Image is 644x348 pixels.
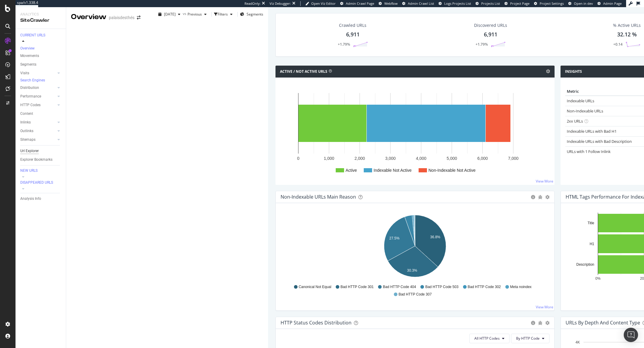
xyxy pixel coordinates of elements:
[613,42,623,47] div: +0.14
[384,1,398,6] span: Webflow
[20,93,41,100] div: Performance
[218,12,228,17] div: Filters
[402,1,434,6] a: Admin Crawl List
[511,334,549,343] button: By HTTP Code
[20,61,36,68] div: Segments
[474,22,507,28] div: Discovered URLs
[567,139,632,144] a: Indexable URLs with Bad Description
[428,168,476,173] text: Non-Indexable Not Active
[568,1,593,6] a: Open in dev
[481,1,500,6] span: Projects List
[20,53,62,59] a: Movements
[188,12,202,17] span: Previous
[20,78,51,83] a: Search Engines
[20,128,56,134] a: Outlinks
[389,236,400,240] text: 27.5%
[531,195,535,199] div: circle-info
[613,22,641,28] div: % Active URLs
[545,321,549,325] div: gear
[214,10,235,19] button: Filters
[20,46,35,51] div: Overview
[407,268,417,273] text: 30.3%
[574,1,593,6] span: Open in dev
[20,157,52,163] div: Explorer Bookmarks
[20,102,41,108] div: HTTP Codes
[567,98,594,103] a: Indexable URLs
[20,157,62,163] a: Explorer Bookmarks
[20,168,38,173] div: NEW URLS
[20,46,62,52] a: Overview
[408,1,434,6] span: Admin Crawl List
[340,1,374,6] a: Admin Crawl Page
[270,1,291,6] div: Viz Debugger:
[305,1,336,6] a: Open Viz Editor
[324,156,334,161] text: 1,000
[379,1,398,6] a: Webflow
[566,320,640,326] div: URLs by Depth and Content Type
[430,235,440,239] text: 36.8%
[281,213,549,282] svg: A chart.
[20,17,61,24] div: SiteCrawler
[504,1,530,6] a: Project Page
[20,137,35,143] div: Sitemaps
[20,53,39,59] div: Movements
[20,70,29,76] div: Visits
[20,12,61,17] div: Analytics
[247,12,263,17] span: Segments
[311,1,336,6] span: Open Viz Editor
[538,195,542,199] div: bug
[603,1,622,6] span: Admin Page
[339,22,366,28] div: Crawled URLs
[299,284,331,290] span: Canonical Not Equal
[20,70,56,76] a: Visits
[538,321,542,325] div: bug
[281,320,352,326] div: HTTP Status Codes Distribution
[575,340,580,344] text: 4K
[20,180,53,185] div: DISAPPEARED URLS
[281,194,356,200] div: Non-Indexable URLs Main Reason
[20,78,45,83] div: Search Engines
[20,119,31,126] div: Inlinks
[20,180,62,186] a: DISAPPEARED URLS
[546,69,550,73] i: Options
[346,1,374,6] span: Admin Crawl Page
[595,276,600,280] text: 0%
[510,1,530,6] span: Project Page
[340,284,374,290] span: Bad HTTP Code 301
[416,156,426,161] text: 4,000
[536,304,553,310] a: View More
[338,42,350,47] div: +1.79%
[385,156,396,161] text: 3,000
[20,128,33,134] div: Outlinks
[567,118,583,124] a: 2xx URLs
[545,195,549,199] div: gear
[476,1,500,6] a: Projects List
[240,10,263,19] button: Segments
[484,31,497,38] div: 6,911
[536,179,553,184] a: View More
[346,168,357,173] text: Active
[444,1,471,6] span: Logs Projects List
[280,69,327,75] h4: Active / Not Active URLs
[280,87,549,180] svg: A chart.
[346,31,360,38] div: 6,911
[587,221,594,225] text: Title
[477,156,488,161] text: 6,000
[447,156,457,161] text: 5,000
[20,93,56,100] a: Performance
[534,1,564,6] a: Project Settings
[476,42,488,47] div: +1.79%
[20,196,41,202] div: Analysis Info
[20,85,56,91] a: Distribution
[20,168,62,174] a: NEW URLS
[354,156,365,161] text: 2,000
[383,284,416,290] span: Bad HTTP Code 404
[156,10,183,19] button: [DATE]
[540,1,564,6] span: Project Settings
[508,156,518,161] text: 7,000
[164,12,176,17] span: 2025 Oct. 7th
[597,1,622,6] a: Admin Page
[20,85,39,91] div: Distribution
